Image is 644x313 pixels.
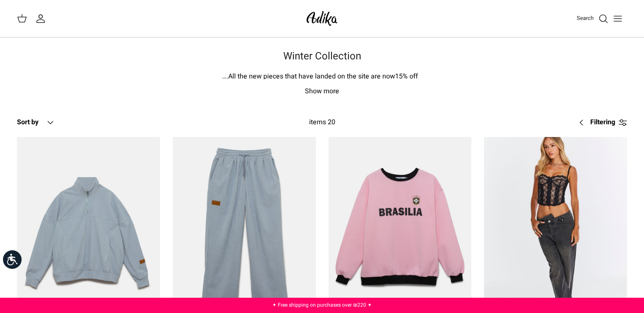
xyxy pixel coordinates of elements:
[577,14,594,22] font: Search
[395,71,403,81] font: 15
[227,71,418,81] font: % off.
[272,301,372,309] a: ✦ Free shipping on purchases over ₪220 ✦
[309,117,335,127] font: 20 items
[590,117,615,127] font: Filtering
[228,71,395,81] font: All the new pieces that have landed on the site are now
[608,9,627,28] button: Toggle menu
[283,49,361,64] font: Winter Collection
[305,86,339,96] font: Show more
[304,8,340,28] img: Adika IL
[36,14,49,24] a: My account
[17,117,39,127] font: Sort by
[577,14,608,24] a: Search
[17,113,55,132] button: Sort by
[573,112,627,133] a: Filtering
